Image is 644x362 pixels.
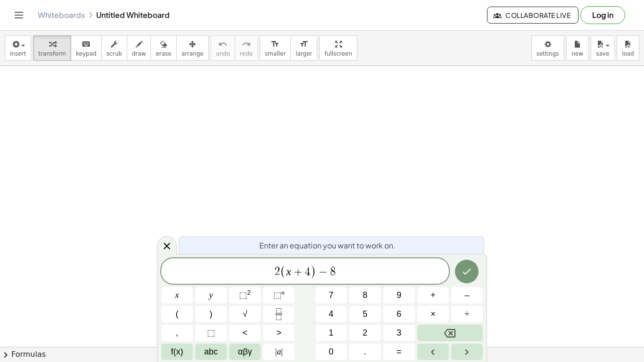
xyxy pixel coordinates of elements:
button: transform [33,35,71,61]
span: 5 [363,308,367,321]
span: insert [10,50,26,57]
button: Minus [451,287,483,304]
span: 8 [363,289,367,302]
span: + [430,289,436,302]
i: undo [218,39,227,50]
button: scrub [101,35,127,61]
span: ) [210,308,213,321]
button: Functions [161,344,193,360]
span: larger [296,50,312,57]
button: 4 [315,306,347,322]
span: erase [156,50,171,57]
sup: n [281,289,285,296]
i: format_size [299,39,308,50]
span: + [291,266,305,278]
span: a [275,346,283,358]
button: Backspace [417,325,483,341]
button: 8 [349,287,381,304]
span: 3 [396,327,401,339]
button: format_sizesmaller [260,35,291,61]
span: Collaborate Live [495,11,570,19]
button: draw [127,35,151,61]
span: draw [132,50,146,57]
button: 5 [349,306,381,322]
button: Times [417,306,449,322]
button: x [161,287,193,304]
button: arrange [176,35,209,61]
span: y [209,289,213,302]
button: Superscript [263,287,295,304]
span: transform [38,50,66,57]
span: | [281,347,283,356]
button: new [566,35,589,61]
button: Less than [229,325,261,341]
button: insert [5,35,31,61]
button: settings [531,35,564,61]
button: , [161,325,193,341]
button: Collaborate Live [487,7,578,24]
span: − [316,266,330,278]
span: new [571,50,583,57]
button: ) [195,306,227,322]
button: 0 [315,344,347,360]
span: . [364,346,366,358]
i: format_size [271,39,280,50]
button: 7 [315,287,347,304]
button: Absolute value [263,344,295,360]
button: Done [455,260,479,283]
span: scrub [107,50,122,57]
a: Whiteboards [38,10,85,20]
span: settings [537,50,559,57]
button: Squared [229,287,261,304]
span: ⬚ [239,290,247,300]
span: 6 [396,308,401,321]
span: 1 [329,327,333,339]
button: Greater than [263,325,295,341]
span: fullscreen [324,50,352,57]
span: 8 [330,266,336,278]
button: Greek alphabet [229,344,261,360]
span: f(x) [171,346,183,358]
span: ÷ [465,308,470,321]
button: Fraction [263,306,295,322]
button: keyboardkeypad [71,35,102,61]
span: save [596,50,609,57]
button: 2 [349,325,381,341]
button: ( [161,306,193,322]
span: ( [280,265,286,279]
button: Right arrow [451,344,483,360]
span: abc [204,346,218,358]
button: Equals [383,344,415,360]
button: . [349,344,381,360]
span: keypad [76,50,97,57]
button: 9 [383,287,415,304]
button: y [195,287,227,304]
button: save [591,35,615,61]
button: 1 [315,325,347,341]
button: load [617,35,639,61]
span: 2 [274,266,280,278]
span: redo [240,50,253,57]
button: Log in [580,6,625,24]
var: x [286,265,291,278]
button: fullscreen [319,35,357,61]
span: ⬚ [273,290,281,300]
span: | [275,347,277,356]
button: redoredo [235,35,258,61]
span: 9 [396,289,401,302]
button: Toggle navigation [11,8,26,23]
span: ( [176,308,179,321]
span: 2 [363,327,367,339]
span: undo [216,50,230,57]
span: – [464,289,469,302]
button: format_sizelarger [290,35,317,61]
span: × [430,308,436,321]
button: Left arrow [417,344,449,360]
button: Plus [417,287,449,304]
span: √ [243,308,248,321]
button: Square root [229,306,261,322]
span: x [175,289,179,302]
span: arrange [182,50,204,57]
span: αβγ [238,346,252,358]
button: 3 [383,325,415,341]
